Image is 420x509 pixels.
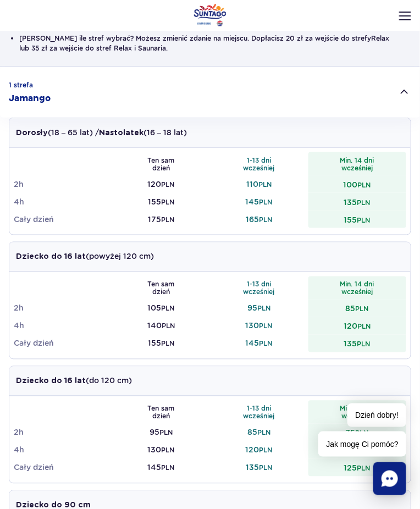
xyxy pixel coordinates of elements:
td: 95 [210,300,308,317]
td: 135 [308,193,407,211]
small: PLN [259,464,272,472]
span: Dzień dobry! [347,403,406,427]
td: 125 [308,459,407,477]
th: Ten sam dzień [112,401,211,424]
td: 100 [308,175,407,193]
small: PLN [162,322,175,330]
th: Min. 14 dni wcześniej [308,276,407,300]
td: 130 [210,317,308,335]
th: Ten sam dzień [112,276,211,300]
small: PLN [358,181,371,189]
td: 2h [14,175,112,193]
small: PLN [161,305,174,313]
small: PLN [357,323,371,331]
small: PLN [161,446,174,455]
p: (powyżej 120 cm) [16,251,154,263]
td: 4h [14,441,112,459]
th: Min. 14 dni wcześniej [308,401,407,424]
th: 1-13 dni wcześniej [210,152,308,175]
strong: Dziecko do 16 lat [16,378,86,385]
td: 120 [308,317,407,335]
small: PLN [257,429,270,437]
small: PLN [357,340,371,348]
small: PLN [259,198,273,206]
td: 2h [14,424,112,441]
small: PLN [257,305,270,313]
td: 4h [14,317,112,335]
td: 145 [210,335,308,352]
td: 155 [112,335,211,352]
small: PLN [259,446,273,455]
h2: Jamango [9,92,51,104]
td: 155 [112,193,211,211]
strong: Dziecko do 16 lat [16,253,86,261]
small: PLN [258,180,272,189]
td: 85 [210,424,308,441]
small: PLN [161,464,174,472]
td: 145 [112,459,211,477]
small: PLN [259,322,273,330]
small: PLN [357,198,371,207]
small: PLN [357,464,371,473]
td: 120 [112,175,211,193]
td: 120 [210,441,308,459]
td: 135 [308,335,407,352]
td: 75 [308,424,407,441]
td: 130 [112,441,211,459]
td: 165 [210,211,308,228]
small: PLN [259,340,273,348]
td: 110 [308,441,407,459]
td: 140 [112,317,211,335]
td: Cały dzień [14,335,112,352]
strong: Nastolatek [99,129,143,137]
img: Open menu [399,12,411,20]
td: Cały dzień [14,459,112,477]
small: PLN [161,180,174,189]
p: (do 120 cm) [16,375,132,387]
small: PLN [161,215,174,224]
small: PLN [161,340,174,348]
p: (18 – 65 lat) / (16 – 18 lat) [16,127,187,139]
small: PLN [159,429,173,437]
td: 110 [210,175,308,193]
td: 85 [308,300,407,317]
small: PLN [161,198,174,206]
td: 145 [210,193,308,211]
th: Min. 14 dni wcześniej [308,152,407,175]
div: Chat [373,462,406,495]
small: 1 strefa [9,80,33,90]
small: PLN [357,216,371,224]
th: 1-13 dni wcześniej [210,401,308,424]
th: 1-13 dni wcześniej [210,276,308,300]
td: 105 [112,300,211,317]
td: 135 [210,459,308,477]
td: 4h [14,193,112,211]
strong: Dorosły [16,129,48,137]
td: 155 [308,211,407,228]
small: PLN [356,305,369,313]
span: Jak mogę Ci pomóc? [318,431,406,457]
td: 95 [112,424,211,441]
td: 2h [14,300,112,317]
small: PLN [259,215,272,224]
th: Ten sam dzień [112,152,211,175]
td: Cały dzień [14,211,112,228]
td: 175 [112,211,211,228]
a: Park of Poland [194,4,226,26]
